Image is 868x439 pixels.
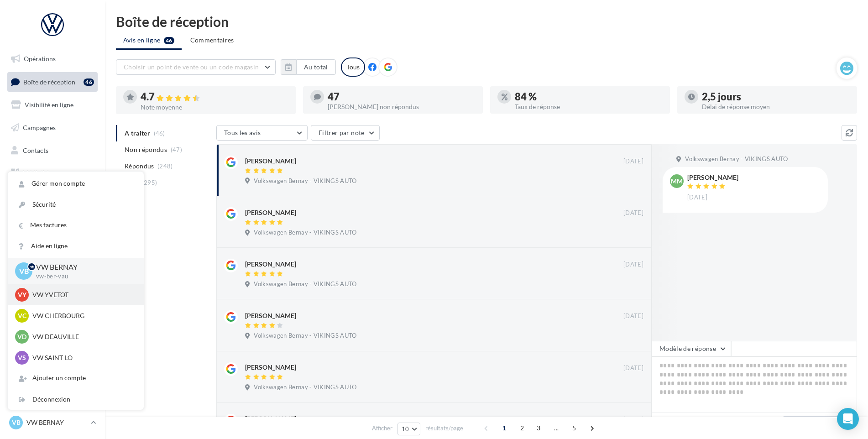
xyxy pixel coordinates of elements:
div: [PERSON_NAME] [245,208,296,217]
a: Gérer mon compte [8,173,144,194]
div: 47 [328,92,476,102]
span: VD [17,332,26,341]
div: Déconnexion [8,389,144,410]
span: VC [18,311,26,320]
span: VB [12,418,21,427]
button: Filtrer par note [311,125,380,141]
span: Contacts [23,146,48,154]
span: Volkswagen Bernay - VIKINGS AUTO [254,177,356,185]
span: [DATE] [623,364,643,372]
span: [DATE] [687,193,707,202]
div: [PERSON_NAME] [245,260,296,269]
span: (47) [171,146,182,153]
span: Non répondus [125,145,167,154]
a: Aide en ligne [8,236,144,256]
span: ... [549,421,564,435]
div: Ajouter un compte [8,368,144,388]
p: VW BERNAY [26,418,87,427]
span: résultats/page [425,424,463,433]
span: 1 [497,421,512,435]
div: [PERSON_NAME] non répondus [328,104,476,110]
a: Campagnes [5,118,99,137]
span: Volkswagen Bernay - VIKINGS AUTO [254,383,356,392]
span: 2 [515,421,529,435]
span: 10 [402,425,409,433]
span: Tous les avis [224,129,261,136]
button: 10 [397,423,421,435]
div: [PERSON_NAME] [245,311,296,320]
p: vw-ber-vau [36,272,129,281]
span: Volkswagen Bernay - VIKINGS AUTO [254,229,356,237]
a: Calendrier [5,186,99,205]
div: Note moyenne [141,104,288,110]
span: Campagnes [23,124,56,131]
p: VW DEAUVILLE [32,332,133,341]
div: Boîte de réception [116,15,857,28]
button: Tous les avis [216,125,308,141]
span: Boîte de réception [23,78,75,85]
div: [PERSON_NAME] [245,414,296,423]
div: [PERSON_NAME] [687,174,738,181]
span: Volkswagen Bernay - VIKINGS AUTO [254,332,356,340]
span: [DATE] [623,416,643,424]
a: Visibilité en ligne [5,95,99,115]
div: 46 [84,78,94,86]
a: PLV et print personnalisable [5,209,99,236]
div: Tous [341,57,365,77]
span: [DATE] [623,209,643,217]
span: (295) [142,179,157,186]
button: Au total [281,59,336,75]
a: Boîte de réception46 [5,72,99,92]
div: [PERSON_NAME] [245,157,296,166]
span: VS [18,353,26,362]
span: Opérations [24,55,56,63]
span: Choisir un point de vente ou un code magasin [124,63,259,71]
span: VY [18,290,26,299]
div: [PERSON_NAME] [245,363,296,372]
a: Contacts [5,141,99,160]
a: Campagnes DataOnDemand [5,239,99,266]
a: Sécurité [8,194,144,215]
div: 2,5 jours [702,92,850,102]
a: VB VW BERNAY [7,414,98,431]
p: VW CHERBOURG [32,311,133,320]
div: 4.7 [141,92,288,102]
button: Au total [296,59,336,75]
span: 5 [567,421,581,435]
a: Médiathèque [5,163,99,183]
span: 3 [531,421,546,435]
button: Choisir un point de vente ou un code magasin [116,59,276,75]
div: Open Intercom Messenger [837,408,859,430]
div: Taux de réponse [515,104,663,110]
span: Répondus [125,162,154,171]
span: Visibilité en ligne [25,101,73,109]
span: Volkswagen Bernay - VIKINGS AUTO [254,280,356,288]
div: 84 % [515,92,663,102]
p: VW BERNAY [36,262,129,272]
span: Commentaires [190,36,234,45]
span: VB [19,266,29,277]
span: Afficher [372,424,392,433]
span: (248) [157,162,173,170]
span: MM [671,177,683,186]
button: Modèle de réponse [652,341,731,356]
div: Délai de réponse moyen [702,104,850,110]
p: VW SAINT-LO [32,353,133,362]
a: Opérations [5,49,99,68]
p: VW YVETOT [32,290,133,299]
a: Mes factures [8,215,144,235]
span: Volkswagen Bernay - VIKINGS AUTO [685,155,788,163]
span: [DATE] [623,261,643,269]
span: [DATE] [623,312,643,320]
span: [DATE] [623,157,643,166]
span: Médiathèque [23,169,60,177]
